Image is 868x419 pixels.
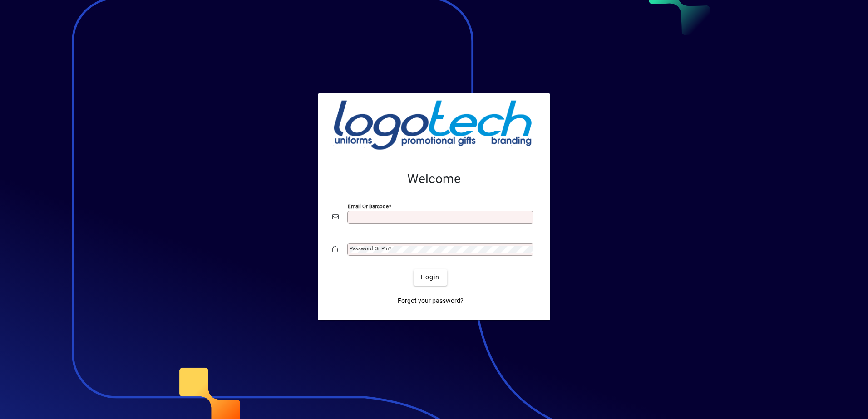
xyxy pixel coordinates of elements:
[350,245,389,252] mat-label: Password or Pin
[332,171,536,187] h2: Welcome
[394,293,467,309] a: Forgot your password?
[348,203,389,209] mat-label: Email or Barcode
[398,296,464,306] span: Forgot your password?
[421,273,439,282] span: Login
[414,269,447,286] button: Login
